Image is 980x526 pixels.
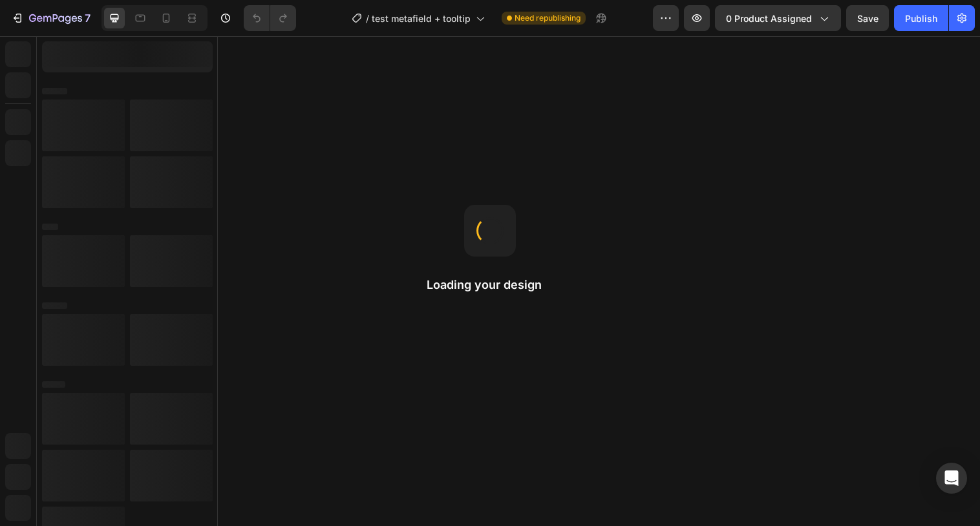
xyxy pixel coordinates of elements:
[894,5,948,31] button: Publish
[5,5,96,31] button: 7
[85,10,91,26] p: 7
[366,12,369,25] span: /
[936,463,967,494] div: Open Intercom Messenger
[726,12,812,25] span: 0 product assigned
[372,12,471,25] span: test metafield + tooltip
[905,12,937,25] div: Publish
[515,12,581,24] span: Need republishing
[846,5,889,31] button: Save
[857,13,879,24] span: Save
[715,5,841,31] button: 0 product assigned
[244,5,296,31] div: Undo/Redo
[427,277,553,293] h2: Loading your design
